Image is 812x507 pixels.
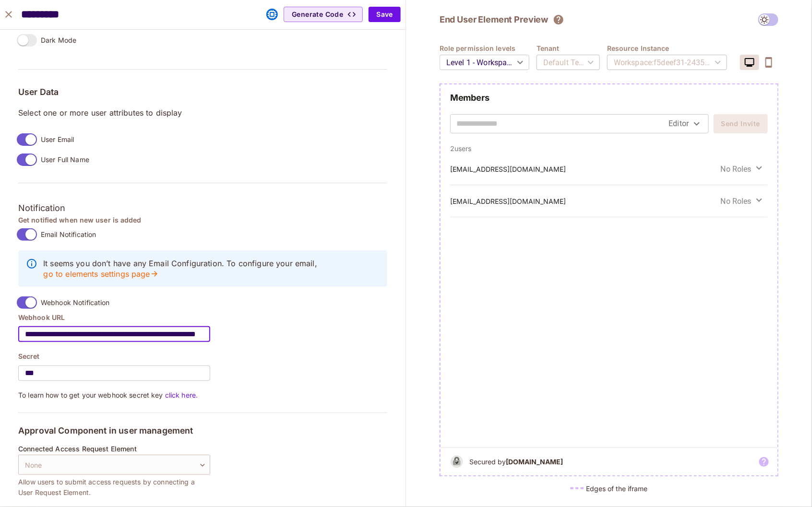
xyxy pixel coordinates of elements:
[41,298,110,307] span: Webhook Notification
[18,107,387,118] p: Select one or more user attributes to display
[469,457,563,466] h5: Secured by
[369,7,401,22] button: Save
[669,116,703,131] div: Editor
[43,258,380,279] p: It seems you don’t have any Email Configuration. To configure your email,
[18,477,210,498] span: Allow users to submit access requests by connecting a User Request Element.
[537,49,600,76] div: Default Tenant
[18,390,387,400] p: To learn how to get your webhook secret key
[43,269,159,279] a: go to elements settings page
[450,92,768,104] h2: Members
[450,144,768,153] p: 2 users
[41,135,74,144] span: User Email
[721,196,752,207] span: No Roles
[18,87,387,97] h5: User Data
[18,215,387,224] h4: Get notified when new user is added
[586,484,648,493] h5: Edges of the iframe
[716,161,768,177] button: No Roles
[284,7,363,22] button: Generate Code
[41,35,76,45] span: Dark Mode
[440,14,548,25] h2: End User Element Preview
[18,201,387,215] h3: Notification
[440,44,537,53] h4: Role permission levels
[18,313,387,322] h4: Webhook URL
[41,155,89,164] span: User Full Name
[450,197,566,206] h5: [EMAIL_ADDRESS][DOMAIN_NAME]
[41,230,96,239] span: Email Notification
[721,164,752,175] span: No Roles
[18,426,387,436] h5: Approval Component in user management
[440,49,529,76] div: Level 1 - Workspace Owner
[607,44,734,53] h4: Resource Instance
[448,453,466,471] img: b&w logo
[714,114,768,133] button: Send Invite
[266,9,278,20] svg: This element was embedded
[506,458,563,466] b: [DOMAIN_NAME]
[537,44,607,53] h4: Tenant
[716,193,768,209] button: No Roles
[163,391,198,399] a: click here.
[18,352,387,361] h4: Secret
[607,49,727,76] div: Workspace : f5deef31-2435-4558-a9d2-f1e114eb1e7b
[450,165,566,174] h5: [EMAIL_ADDRESS][DOMAIN_NAME]
[553,14,564,25] svg: The element will only show tenant specific content. No user information will be visible across te...
[18,445,137,453] span: Connected Access Request Element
